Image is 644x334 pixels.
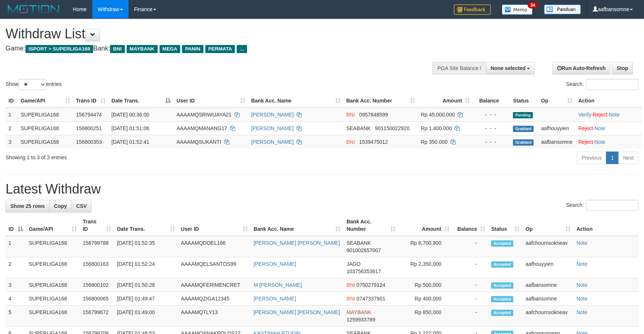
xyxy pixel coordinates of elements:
span: AAAAMQSUKANTI [177,139,221,145]
img: Feedback.jpg [454,4,491,15]
td: - [452,236,488,257]
div: Showing 1 to 3 of 3 entries [6,151,263,161]
span: Copy 1259933789 to clipboard [346,317,375,323]
th: Trans ID: activate to sort column ascending [80,215,114,236]
span: SEABANK [346,125,371,131]
a: Reject [578,139,593,145]
td: SUPERLIGA168 [26,257,80,278]
th: Action [573,215,638,236]
a: Note [576,296,588,302]
span: Rp 1.400.000 [421,125,452,131]
span: 34 [528,2,538,8]
a: [PERSON_NAME] [254,296,296,302]
a: Note [609,112,620,118]
td: 156800102 [80,278,114,292]
span: ISPORT > SUPERLIGA168 [25,45,93,53]
span: 156794474 [76,112,102,118]
td: SUPERLIGA168 [18,121,73,135]
td: 156799788 [80,236,114,257]
td: aafhouyyien [523,257,573,278]
span: Show 25 rows [10,203,45,209]
td: 1 [6,236,26,257]
span: MAYBANK [127,45,158,53]
span: BNI [346,139,355,145]
th: Date Trans.: activate to sort column ascending [114,215,178,236]
a: [PERSON_NAME] [PERSON_NAME] [254,309,340,315]
span: MAYBANK [346,309,371,315]
a: Note [576,261,588,267]
th: Amount: activate to sort column ascending [398,215,452,236]
a: [PERSON_NAME] [PERSON_NAME] [254,240,340,246]
td: AAAAMQFERIMENCRET [178,278,251,292]
a: Note [595,139,606,145]
td: Rp 400,000 [398,292,452,306]
th: Bank Acc. Name: activate to sort column ascending [248,94,343,108]
a: Note [576,309,588,315]
a: Next [618,152,638,164]
span: PANIN [182,45,203,53]
span: Rp 350.000 [421,139,448,145]
td: Rp 850,000 [398,306,452,327]
td: aafbansomne [523,292,573,306]
span: BNI [110,45,124,53]
h1: Latest Withdraw [6,182,638,196]
span: PERMATA [205,45,235,53]
input: Search: [586,79,638,90]
a: CSV [71,200,92,212]
span: Grabbed [513,139,534,146]
td: Rp 500,000 [398,278,452,292]
a: [PERSON_NAME] [251,112,294,118]
a: 1 [606,152,619,164]
div: - - - [476,111,507,118]
label: Search: [566,200,638,211]
a: Previous [577,152,606,164]
td: AAAAMQELSANTOS99 [178,257,251,278]
span: Copy 103756353617 to clipboard [346,268,381,274]
span: None selected [491,65,526,71]
td: · [575,121,642,135]
span: Accepted [491,240,513,247]
span: Copy [54,203,67,209]
td: - [452,257,488,278]
td: [DATE] 01:49:47 [114,292,178,306]
td: - [452,292,488,306]
span: Accepted [491,296,513,302]
div: - - - [476,125,507,132]
td: · [575,135,642,149]
a: [PERSON_NAME] [251,139,294,145]
a: Note [576,282,588,288]
th: Bank Acc. Number: activate to sort column ascending [343,215,398,236]
th: ID: activate to sort column descending [6,215,26,236]
span: JAGO [346,261,360,267]
td: SUPERLIGA168 [18,108,73,122]
td: SUPERLIGA168 [26,236,80,257]
span: [DATE] 01:51:06 [112,125,149,131]
span: SEABANK [346,240,371,246]
img: panduan.png [544,4,581,14]
span: BNI [346,282,355,288]
td: SUPERLIGA168 [26,278,80,292]
div: - - - [476,138,507,146]
label: Search: [566,79,638,90]
a: M [PERSON_NAME] [254,282,302,288]
th: Date Trans.: activate to sort column descending [109,94,174,108]
span: Copy 901002657007 to clipboard [346,247,381,253]
span: Pending [513,112,533,118]
a: [PERSON_NAME] [251,125,294,131]
th: Action [575,94,642,108]
a: Note [595,125,606,131]
th: Balance: activate to sort column ascending [452,215,488,236]
td: aafbansomne [538,135,575,149]
td: aafbansomne [523,278,573,292]
td: 5 [6,306,26,327]
a: Copy [49,200,72,212]
span: BNI [346,296,355,302]
a: Stop [612,62,633,74]
td: aafchournsokneav [523,236,573,257]
a: Run Auto-Refresh [552,62,610,74]
td: aafchournsokneav [523,306,573,327]
td: SUPERLIGA168 [18,135,73,149]
span: Copy 0750279124 to clipboard [357,282,386,288]
span: Grabbed [513,126,534,132]
a: Verify [578,112,591,118]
